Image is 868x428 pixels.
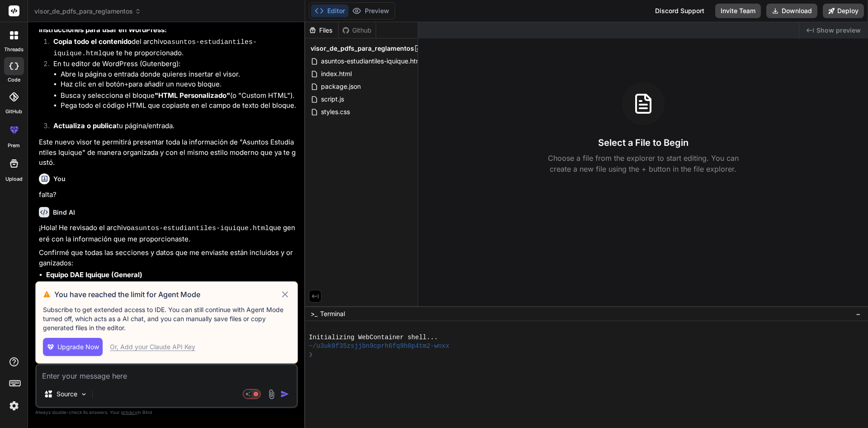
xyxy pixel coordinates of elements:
span: >_ [311,309,317,318]
p: ¡Hola! He revisado el archivo que generé con la información que me proporcionaste. [39,223,296,244]
span: index.html [320,68,353,79]
li: En tu editor de WordPress (Gutenberg): [46,59,296,121]
li: Pega todo el código HTML que copiaste en el campo de texto del bloque. [61,101,296,111]
span: Terminal [320,309,345,318]
label: GitHub [5,108,22,115]
h6: Bind AI [53,208,75,217]
p: Este nuevo visor te permitirá presentar toda la información de "Asuntos Estudiantiles Iquique" de... [39,137,296,168]
button: Invite Team [715,4,761,18]
label: code [8,76,20,84]
span: ❯ [309,351,313,359]
p: Confirmé que todas las secciones y datos que me enviaste están incluidos y organizados: [39,248,296,268]
li: Abre la página o entrada donde quieres insertar el visor. [61,69,296,80]
strong: Copia todo el contenido [53,37,132,46]
span: ~/u3uk0f35zsjjbn9cprh6fq9h0p4tm2-wnxx [309,342,449,351]
p: Always double-check its answers. Your in Bind [35,408,298,417]
img: attachment [266,389,277,399]
strong: Equipo DAE Iquique (General) [46,270,142,279]
h3: You have reached the limit for Agent Mode [54,289,280,300]
div: Github [339,26,376,35]
li: Busca y selecciona el bloque (o "Custom HTML"). [61,91,296,101]
button: Deploy [823,4,864,18]
code: asuntos-estudiantiles-iquique.html [131,225,269,232]
button: − [854,307,863,321]
strong: Actualiza o publica [53,121,117,130]
span: − [856,309,861,318]
strong: Instrucciones para usar en WordPress: [39,25,167,34]
strong: "HTML Personalizado" [155,91,230,100]
span: Initializing WebContainer shell... [309,333,438,342]
button: Upgrade Now [43,338,103,356]
button: Download [766,4,817,18]
div: Or, Add your Claude API Key [110,342,195,351]
p: Choose a file from the explorer to start editing. You can create a new file using the + button in... [542,153,745,174]
span: package.json [320,81,362,92]
p: falta? [39,190,296,200]
h6: You [53,174,66,183]
button: Preview [349,5,393,17]
li: (con todos los profesionales y sus datos de contacto) [46,280,296,301]
li: del archivo que te he proporcionado. [46,37,296,59]
img: icon [280,390,289,399]
label: threads [4,46,24,53]
h3: Select a File to Begin [598,136,689,149]
span: Upgrade Now [57,342,99,351]
span: asuntos-estudiantiles-iquique.html [320,56,424,67]
code: + [124,81,128,89]
span: visor_de_pdfs_para_reglamentos [34,7,141,16]
p: Source [57,390,77,399]
span: styles.css [320,106,351,117]
span: Show preview [816,26,861,35]
div: Files [305,26,338,35]
li: tu página/entrada. [46,121,296,134]
img: Pick Models [80,390,88,398]
span: script.js [320,94,345,105]
span: visor_de_pdfs_para_reglamentos [311,44,414,53]
strong: Equipo de Asuntos Estudiantiles [46,281,151,289]
button: Editor [311,5,349,17]
li: Haz clic en el botón para añadir un nuevo bloque. [61,79,296,91]
label: Upload [5,175,23,183]
img: settings [6,398,22,414]
div: Discord Support [650,4,710,18]
p: Subscribe to get extended access to IDE. You can still continue with Agent Mode turned off, which... [43,305,290,332]
code: asuntos-estudiantiles-iquique.html [53,38,257,58]
label: prem [8,142,20,149]
span: privacy [121,409,137,415]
